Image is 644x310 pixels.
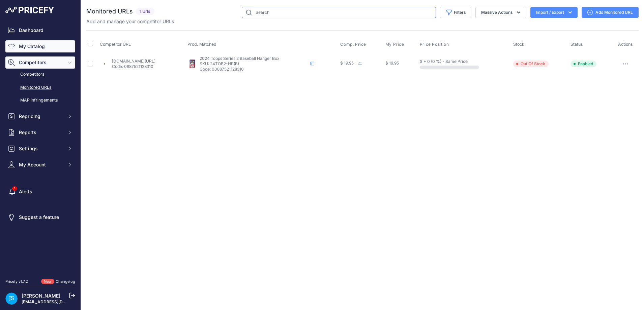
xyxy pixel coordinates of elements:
span: Stock [513,42,524,47]
img: Pricefy Logo [5,7,54,13]
p: Code: 00887521128310 [200,67,308,72]
button: My Price [385,42,406,47]
button: Price Position [420,42,450,47]
button: Import / Export [530,7,578,18]
a: [PERSON_NAME] [22,293,60,299]
a: Suggest a feature [5,211,75,223]
button: Competitors [5,56,75,69]
span: Repricing [19,113,63,120]
button: Massive Actions [475,7,526,18]
span: Price Position [420,42,449,47]
p: Add and manage your competitor URLs [86,18,174,25]
span: $ 19.95 [340,61,354,66]
a: Monitored URLs [5,82,75,93]
button: Repricing [5,110,75,122]
h2: Monitored URLs [86,7,133,16]
span: $ + 0 (0 %) - Same Price [420,59,468,64]
a: Changelog [56,279,75,284]
span: 1 Urls [136,8,154,15]
span: Competitor URL [100,42,131,47]
p: SKU: 24TOB2-HP(B) [200,61,308,67]
a: MAP infringements [5,94,75,106]
span: New [41,279,54,284]
button: My Account [5,159,75,171]
span: Comp. Price [340,42,366,47]
a: [EMAIL_ADDRESS][DOMAIN_NAME] [22,299,92,304]
nav: Sidebar [5,24,75,271]
span: Out Of Stock [513,61,549,67]
p: Code: 0887521128310 [112,64,155,69]
button: Comp. Price [340,42,368,47]
span: Prod. Matched [187,42,216,47]
span: $ 19.95 [385,61,399,66]
span: Reports [19,129,63,136]
button: Settings [5,143,75,155]
span: Enabled [570,61,596,67]
span: My Price [385,42,404,47]
a: Add Monitored URL [582,7,639,18]
a: My Catalog [5,40,75,52]
a: [DOMAIN_NAME][URL] [112,59,155,64]
a: Competitors [5,69,75,80]
button: Filters [440,7,471,18]
span: Competitors [19,59,63,66]
a: Dashboard [5,24,75,36]
input: Search [242,7,436,18]
span: 2024 Topps Series 2 Baseball Hanger Box [200,56,280,61]
span: Status [570,42,583,47]
div: Pricefy v1.7.2 [5,279,28,284]
span: Settings [19,145,63,152]
button: Reports [5,126,75,139]
a: Alerts [5,186,75,198]
span: Actions [618,42,633,47]
span: My Account [19,161,63,168]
